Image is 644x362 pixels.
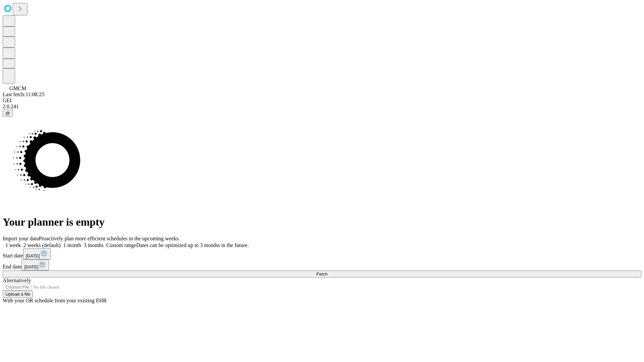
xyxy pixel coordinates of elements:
[3,291,33,298] button: Upload a file
[136,242,249,248] span: Dates can be optimized up to 3 months in the future.
[24,264,38,269] span: [DATE]
[84,242,104,248] span: 3 months
[316,271,327,277] span: Fetch
[63,242,81,248] span: 1 month
[39,236,180,241] span: Proactively plan more efficient schedules in the upcoming weeks.
[3,98,641,104] div: GEI
[26,253,40,258] span: [DATE]
[3,278,31,283] span: Alternatively
[23,242,61,248] span: 2 weeks (default)
[106,242,136,248] span: Custom range
[3,236,39,241] span: Import your data
[3,216,641,228] h1: Your planner is empty
[3,248,641,259] div: Start date
[5,111,10,116] span: @
[3,270,641,278] button: Fetch
[23,248,51,259] button: [DATE]
[3,259,641,270] div: End date
[21,259,49,270] button: [DATE]
[5,242,21,248] span: 1 week
[3,92,44,97] span: Last fetch: 11:08:25
[3,110,13,117] button: @
[3,298,107,303] span: With your OR schedule from your existing EHR
[9,85,26,91] span: GMCM
[3,104,641,110] div: 2.0.241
